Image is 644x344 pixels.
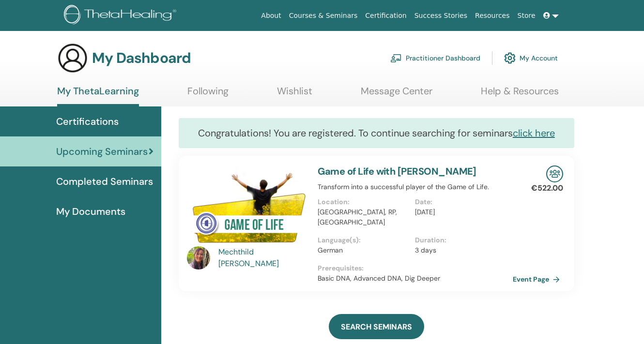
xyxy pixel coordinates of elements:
[56,144,148,159] span: Upcoming Seminars
[513,127,555,139] a: click here
[390,54,402,62] img: chalkboard-teacher.svg
[471,7,514,25] a: Resources
[504,50,516,66] img: cog.svg
[179,118,575,148] div: Congratulations! You are registered. To continue searching for seminars
[361,7,410,25] a: Certification
[56,204,125,219] span: My Documents
[57,85,139,106] a: My ThetaLearning
[361,85,432,104] a: Message Center
[318,197,410,207] p: Location :
[57,43,88,74] img: generic-user-icon.jpg
[277,85,312,104] a: Wishlist
[285,7,362,25] a: Courses & Seminars
[329,314,424,339] a: SEARCH SEMINARS
[257,7,285,25] a: About
[390,47,480,69] a: Practitioner Dashboard
[318,245,410,255] p: German
[318,273,513,284] p: Basic DNA, Advanced DNA, Dig Deeper
[514,7,539,25] a: Store
[64,5,180,27] img: logo.png
[187,165,306,249] img: Game of Life
[411,7,471,25] a: Success Stories
[318,263,513,273] p: Prerequisites :
[513,272,564,286] a: Event Page
[531,182,563,194] p: €522.00
[187,85,229,104] a: Following
[318,207,410,227] p: [GEOGRAPHIC_DATA], RP, [GEOGRAPHIC_DATA]
[415,197,507,207] p: Date :
[341,322,412,332] span: SEARCH SEMINARS
[318,235,410,245] p: Language(s) :
[56,114,119,129] span: Certifications
[187,246,210,269] img: default.jpg
[504,47,558,69] a: My Account
[92,49,191,67] h3: My Dashboard
[318,165,476,178] a: Game of Life with [PERSON_NAME]
[415,207,507,217] p: [DATE]
[415,245,507,255] p: 3 days
[318,182,513,192] p: Transform into a successful player of the Game of Life.
[546,165,563,182] img: In-Person Seminar
[56,174,153,189] span: Completed Seminars
[415,235,507,245] p: Duration :
[481,85,559,104] a: Help & Resources
[218,246,308,269] a: Mechthild [PERSON_NAME]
